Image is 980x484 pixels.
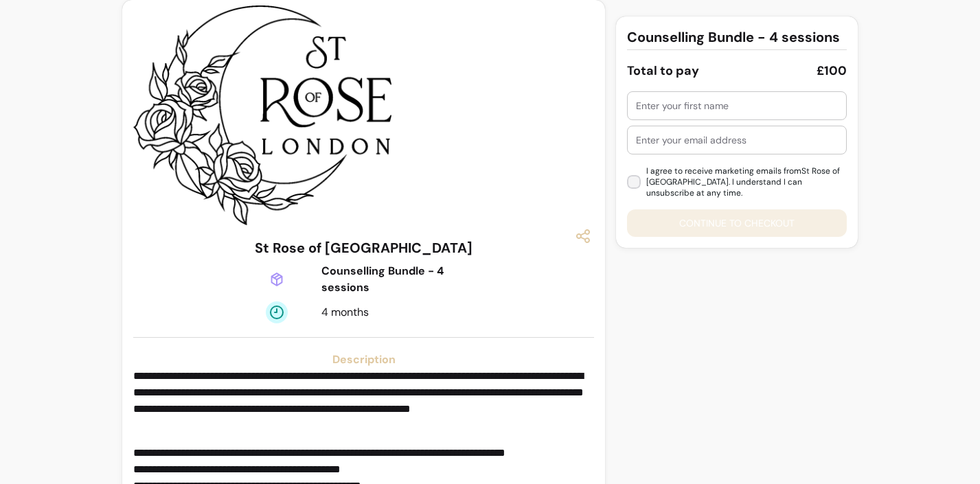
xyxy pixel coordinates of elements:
[627,61,699,80] div: Total to pay
[255,238,472,257] h3: St Rose of [GEOGRAPHIC_DATA]
[321,263,461,296] div: Counselling Bundle - 4 sessions
[321,304,420,321] div: 4 months
[636,99,837,113] input: Enter your first name
[636,133,837,147] input: Enter your email address
[817,61,847,80] div: £100
[627,27,840,47] h3: Counselling Bundle - 4 sessions
[133,5,391,225] img: https://d3pz9znudhj10h.cloudfront.net/b3841707-a5fd-44e1-af73-ede467c15cd0
[133,352,594,368] h3: Description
